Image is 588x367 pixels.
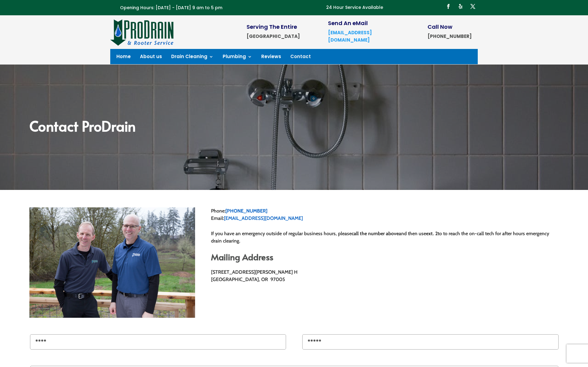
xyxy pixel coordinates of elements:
[399,231,426,236] span: and then use
[211,231,549,244] span: to to reach the on-call tech for after hours emergency drain clearing.
[247,23,297,31] span: Serving The Entire
[116,54,131,61] a: Home
[211,276,285,282] span: [GEOGRAPHIC_DATA], OR 97005
[211,231,352,236] span: If you have an emergency outside of regular business hours, please
[211,253,559,264] h2: Mailing Address
[225,208,267,214] a: [PHONE_NUMBER]
[120,5,222,11] span: Opening Hours: [DATE] - [DATE] 9 am to 5 pm
[456,2,466,11] a: Follow on Yelp
[247,33,300,39] strong: [GEOGRAPHIC_DATA]
[211,215,224,221] span: Email:
[328,29,372,43] a: [EMAIL_ADDRESS][DOMAIN_NAME]
[352,231,399,236] strong: call the number above
[29,119,559,136] h2: Contact ProDrain
[328,19,368,27] span: Send An eMail
[224,215,303,221] a: [EMAIL_ADDRESS][DOMAIN_NAME]
[290,54,311,61] a: Contact
[468,2,478,11] a: Follow on X
[326,4,383,11] p: 24 Hour Service Available
[140,54,162,61] a: About us
[29,207,195,318] img: _MG_4209 (1)
[443,2,453,11] a: Follow on Facebook
[428,33,472,39] strong: [PHONE_NUMBER]
[426,231,438,236] strong: ext. 2
[110,18,174,46] img: site-logo-100h
[211,269,298,275] span: [STREET_ADDRESS][PERSON_NAME] H
[261,54,281,61] a: Reviews
[171,54,213,61] a: Drain Cleaning
[428,23,452,31] span: Call Now
[211,208,225,214] span: Phone:
[223,54,252,61] a: Plumbing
